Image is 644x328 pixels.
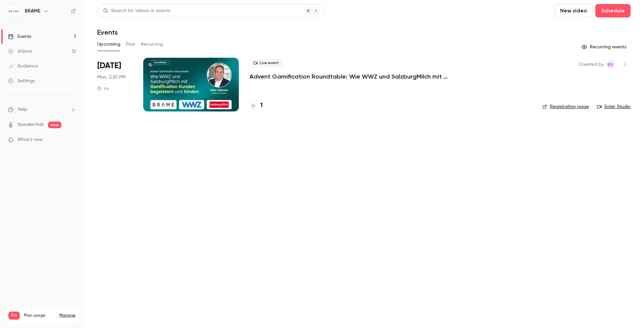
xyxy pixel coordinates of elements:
button: Recurring events [579,42,631,52]
div: Videos [8,48,32,55]
span: What's new [17,136,43,143]
button: Past [126,39,136,50]
iframe: Noticeable Trigger [68,137,76,143]
span: Created by [579,60,604,68]
span: Mon, 2:30 PM [97,74,125,81]
div: Settings [8,78,35,84]
span: [DATE] [97,60,121,71]
span: new [48,122,61,128]
a: Registration page [542,103,589,110]
div: 1 h [97,86,109,91]
span: Pro [8,312,20,320]
div: Sep 22 Mon, 2:30 PM (Europe/Berlin) [97,58,132,111]
div: Search for videos or events [103,7,170,14]
button: New video [554,4,593,17]
li: help-dropdown-opener [8,106,76,113]
a: Advent Gamification Roundtable: Wie WWZ und SalzburgMilch mit Gamification Kunden begeistern und ... [250,73,451,81]
a: 1 [250,101,263,110]
div: Events [8,33,31,40]
span: Plan usage [24,313,55,318]
a: Manage [59,313,75,318]
button: Schedule [595,4,631,17]
div: Audience [8,63,38,69]
img: BRAME [8,6,19,16]
span: BS [608,60,613,68]
span: Help [17,106,27,113]
span: Live event [250,59,283,67]
h1: Events [97,28,118,36]
button: Upcoming [97,39,120,50]
a: SpeakerHub [17,121,44,128]
h6: BRAME [25,8,41,14]
button: Recurring [141,39,163,50]
a: Enter Studio [597,103,631,110]
h4: 1 [260,101,263,110]
span: Braam Swart [606,60,614,68]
